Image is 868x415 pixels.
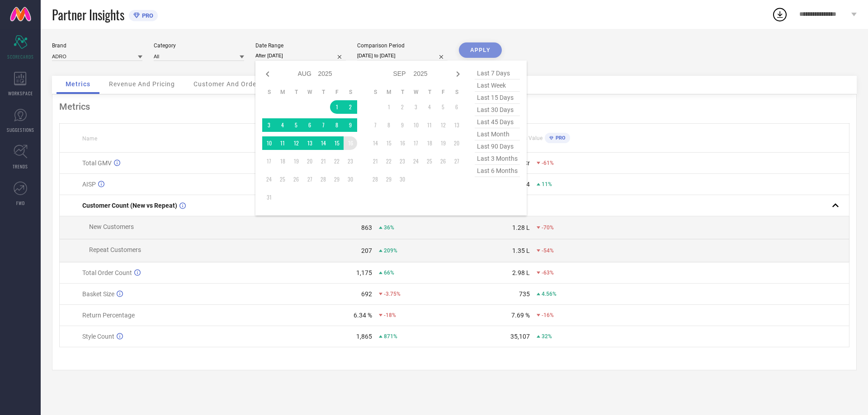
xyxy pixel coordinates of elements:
td: Sun Sep 07 2025 [368,118,382,132]
div: 1.28 L [512,224,530,231]
td: Thu Aug 14 2025 [316,136,330,150]
td: Wed Sep 24 2025 [409,154,423,168]
span: -63% [542,270,554,276]
td: Sat Sep 13 2025 [450,118,463,132]
span: New Customers [89,223,134,230]
input: Select comparison period [357,51,448,61]
span: -61% [542,160,554,166]
td: Wed Sep 17 2025 [409,136,423,150]
span: last month [475,128,520,140]
td: Tue Aug 26 2025 [289,173,303,186]
span: FWD [16,200,25,206]
td: Mon Aug 11 2025 [276,136,289,150]
div: 1,175 [356,269,372,276]
td: Sat Aug 30 2025 [344,173,357,186]
span: last 7 days [475,67,520,79]
div: 1.35 L [512,247,530,254]
td: Sat Aug 02 2025 [344,100,357,114]
span: last week [475,79,520,92]
td: Tue Aug 19 2025 [289,154,303,168]
div: Next month [453,69,463,79]
th: Sunday [368,89,382,96]
span: Customer And Orders [193,80,263,88]
td: Fri Aug 01 2025 [330,100,344,114]
td: Wed Aug 06 2025 [303,118,316,132]
th: Wednesday [409,89,423,96]
td: Thu Sep 18 2025 [423,136,436,150]
div: Comparison Period [357,42,448,49]
td: Sat Sep 20 2025 [450,136,463,150]
div: 6.34 % [354,312,372,319]
th: Thursday [423,89,436,96]
td: Thu Aug 28 2025 [316,173,330,186]
td: Mon Aug 25 2025 [276,173,289,186]
span: Basket Size [82,290,114,298]
td: Sat Sep 27 2025 [450,154,463,168]
span: last 90 days [475,140,520,153]
td: Thu Sep 04 2025 [423,100,436,114]
td: Thu Aug 07 2025 [316,118,330,132]
span: Total Order Count [82,269,132,276]
td: Sun Aug 10 2025 [262,136,276,150]
td: Mon Sep 29 2025 [382,173,396,186]
td: Fri Sep 26 2025 [436,154,450,168]
td: Wed Aug 13 2025 [303,136,316,150]
span: SCORECARDS [7,53,34,60]
div: Metrics [59,101,849,112]
th: Friday [436,89,450,96]
td: Sat Aug 16 2025 [344,136,357,150]
td: Tue Sep 16 2025 [396,136,409,150]
td: Fri Sep 05 2025 [436,100,450,114]
span: Total GMV [82,159,112,167]
div: 1,865 [356,333,372,340]
td: Sun Sep 21 2025 [368,154,382,168]
span: last 3 months [475,153,520,165]
span: AISP [82,181,96,188]
td: Sat Sep 06 2025 [450,100,463,114]
td: Tue Sep 23 2025 [396,154,409,168]
td: Thu Aug 21 2025 [316,154,330,168]
td: Sun Sep 28 2025 [368,173,382,186]
div: Brand [52,42,142,49]
td: Wed Sep 10 2025 [409,118,423,132]
span: last 45 days [475,116,520,128]
td: Sun Aug 24 2025 [262,173,276,186]
td: Tue Sep 02 2025 [396,100,409,114]
td: Sun Aug 17 2025 [262,154,276,168]
span: Revenue And Pricing [109,80,175,88]
span: Metrics [66,80,90,88]
div: 7.69 % [511,312,530,319]
span: -16% [542,312,554,318]
span: Partner Insights [52,5,124,24]
div: Category [154,42,244,49]
div: Previous month [262,69,273,79]
td: Fri Aug 15 2025 [330,136,344,150]
span: SUGGESTIONS [7,126,34,133]
th: Monday [382,89,396,96]
span: 32% [542,333,552,340]
th: Tuesday [396,89,409,96]
th: Tuesday [289,89,303,96]
td: Tue Sep 09 2025 [396,118,409,132]
td: Sun Aug 31 2025 [262,191,276,204]
div: 2.98 L [512,269,530,276]
span: 871% [384,333,397,340]
div: 863 [361,224,372,231]
td: Fri Aug 22 2025 [330,154,344,168]
span: last 6 months [475,165,520,177]
th: Friday [330,89,344,96]
td: Fri Sep 12 2025 [436,118,450,132]
th: Saturday [344,89,357,96]
span: Name [82,135,97,142]
span: -54% [542,247,554,254]
span: Customer Count (New vs Repeat) [82,202,177,209]
td: Mon Sep 08 2025 [382,118,396,132]
div: 735 [519,290,530,298]
td: Fri Aug 29 2025 [330,173,344,186]
span: -70% [542,224,554,231]
span: PRO [553,135,566,141]
td: Tue Aug 05 2025 [289,118,303,132]
td: Wed Aug 20 2025 [303,154,316,168]
span: 4.56% [542,291,557,297]
td: Sun Sep 14 2025 [368,136,382,150]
